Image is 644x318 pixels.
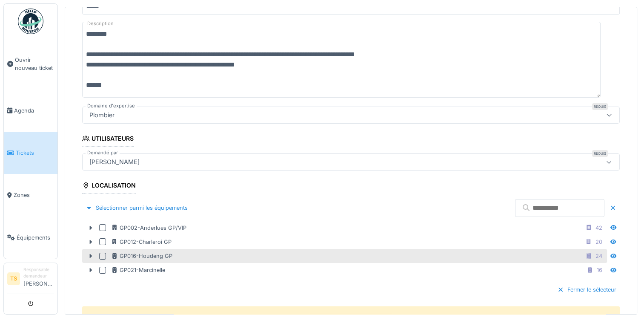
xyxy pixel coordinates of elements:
[592,150,608,157] div: Requis
[86,102,137,110] label: Domaine d'expertise
[4,174,57,216] a: Zones
[14,191,54,199] span: Zones
[111,224,186,232] div: GP002-Anderlues GP/VIP
[4,217,57,259] a: Équipements
[86,157,143,167] div: [PERSON_NAME]
[15,56,54,72] span: Ouvrir nouveau ticket
[86,110,118,120] div: Plombier
[597,266,602,274] div: 16
[4,132,57,174] a: Tickets
[82,179,136,194] div: Localisation
[4,39,57,90] a: Ouvrir nouveau ticket
[111,266,165,274] div: GP021-Marcinelle
[16,149,54,157] span: Tickets
[17,234,54,242] span: Équipements
[4,90,57,132] a: Agenda
[111,238,172,246] div: GP012-Charleroi GP
[23,266,54,291] li: [PERSON_NAME]
[595,238,602,246] div: 20
[7,266,54,293] a: TS Responsable demandeur[PERSON_NAME]
[18,9,43,34] img: Badge_color-CXgf-gQk.svg
[554,284,620,295] div: Fermer le sélecteur
[111,252,172,260] div: GP016-Houdeng GP
[595,224,602,232] div: 42
[595,252,602,260] div: 24
[82,132,134,147] div: Utilisateurs
[592,103,608,110] div: Requis
[7,272,20,285] li: TS
[14,107,54,115] span: Agenda
[82,202,191,214] div: Sélectionner parmi les équipements
[86,149,120,156] label: Demandé par
[86,18,115,29] label: Description
[23,266,54,280] div: Responsable demandeur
